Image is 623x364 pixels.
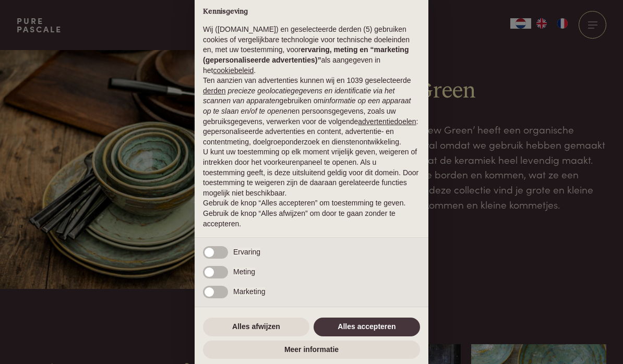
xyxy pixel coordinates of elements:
[203,147,420,198] p: U kunt uw toestemming op elk moment vrijelijk geven, weigeren of intrekken door het voorkeurenpan...
[203,45,409,64] strong: ervaring, meting en “marketing (gepersonaliseerde advertenties)”
[233,248,260,256] span: Ervaring
[213,66,254,75] a: cookiebeleid
[203,76,420,147] p: Ten aanzien van advertenties kunnen wij en 1039 geselecteerde gebruiken om en persoonsgegevens, z...
[203,7,420,17] h2: Kennisgeving
[203,86,226,96] button: derden
[233,287,265,296] span: Marketing
[233,268,255,276] span: Meting
[203,25,420,76] p: Wij ([DOMAIN_NAME]) en geselecteerde derden (5) gebruiken cookies of vergelijkbare technologie vo...
[203,198,420,229] p: Gebruik de knop “Alles accepteren” om toestemming te geven. Gebruik de knop “Alles afwijzen” om d...
[203,96,411,115] em: informatie op een apparaat op te slaan en/of te openen
[203,318,309,336] button: Alles afwijzen
[203,87,394,105] em: precieze geolocatiegegevens en identificatie via het scannen van apparaten
[203,341,420,359] button: Meer informatie
[358,117,416,127] button: advertentiedoelen
[314,318,420,336] button: Alles accepteren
